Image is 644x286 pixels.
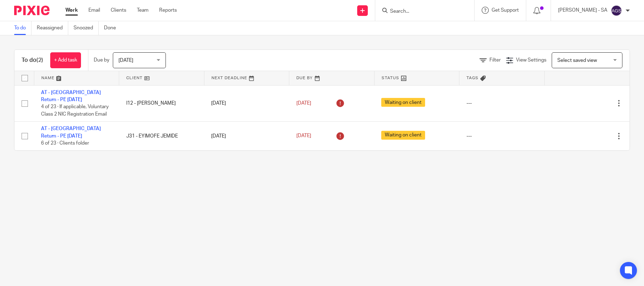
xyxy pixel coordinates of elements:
td: [DATE] [204,85,289,122]
a: Work [65,7,78,14]
span: (2) [36,57,43,63]
span: [DATE] [118,58,133,63]
span: 6 of 23 · Clients folder [41,141,89,146]
a: Team [137,7,149,14]
input: Search [389,8,453,15]
p: [PERSON_NAME] - SA [558,7,607,14]
span: Select saved view [557,58,597,63]
a: AT - [GEOGRAPHIC_DATA] Return - PE [DATE] [41,126,101,138]
h1: To do [22,57,43,64]
span: Waiting on client [381,98,425,107]
div: --- [466,100,538,107]
a: To do [14,21,31,35]
span: Get Support [492,8,519,13]
td: [DATE] [204,122,289,151]
td: J31 - EYIMOFE JEMIDE [119,122,204,151]
a: Email [88,7,100,14]
a: Reports [159,7,177,14]
span: [DATE] [296,101,311,106]
a: Snoozed [74,21,99,35]
span: Waiting on client [381,131,425,140]
span: 4 of 23 · If applicable, Voluntary Class 2 NIC Registration Email [41,104,109,117]
a: Clients [111,7,126,14]
a: Reassigned [37,21,68,35]
span: Filter [489,58,501,63]
span: Tags [466,76,478,80]
a: AT - [GEOGRAPHIC_DATA] Return - PE [DATE] [41,90,101,102]
img: Pixie [14,6,50,15]
p: Due by [94,57,109,64]
a: + Add task [50,52,81,68]
td: I12 - [PERSON_NAME] [119,85,204,122]
a: Done [104,21,121,35]
img: svg%3E [611,5,622,16]
div: --- [466,133,538,140]
span: View Settings [516,58,546,63]
span: [DATE] [296,134,311,139]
